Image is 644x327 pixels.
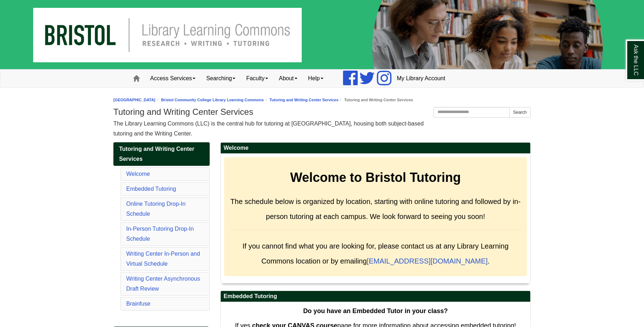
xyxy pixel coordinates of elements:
h2: Welcome [221,143,530,154]
a: [EMAIL_ADDRESS][DOMAIN_NAME] [367,257,488,265]
strong: Do you have an Embedded Tutor in your class? [303,307,448,315]
a: Access Services [145,70,201,87]
h1: Tutoring and Writing Center Services [113,107,531,117]
a: [GEOGRAPHIC_DATA] [113,98,155,102]
a: Online Tutoring Drop-In Schedule [126,201,185,217]
span: Tutoring and Writing Center Services [119,146,194,162]
a: Embedded Tutoring [126,186,176,192]
button: Search [509,107,531,118]
a: Searching [201,70,241,87]
a: Brainfuse [126,301,150,307]
a: Bristol Community College Library Learning Commons [161,98,264,102]
a: Faculty [241,70,274,87]
li: Tutoring and Writing Center Services [338,97,413,103]
nav: breadcrumb [113,97,531,103]
h2: Embedded Tutoring [221,291,530,302]
span: If you cannot find what you are looking for, please contact us at any Library Learning Commons lo... [242,242,508,265]
a: Writing Center In-Person and Virtual Schedule [126,251,200,267]
a: My Library Account [392,70,451,87]
span: The Library Learning Commons (LLC) is the central hub for tutoring at [GEOGRAPHIC_DATA], housing ... [113,121,424,137]
a: In-Person Tutoring Drop-In Schedule [126,226,194,242]
a: Tutoring and Writing Center Services [270,98,338,102]
strong: Welcome to Bristol Tutoring [290,170,461,185]
a: Writing Center Asynchronous Draft Review [126,276,200,292]
a: Help [303,70,329,87]
span: The schedule below is organized by location, starting with online tutoring and followed by in-per... [230,198,521,220]
a: Tutoring and Writing Center Services [113,142,210,166]
a: About [274,70,303,87]
a: Welcome [126,171,150,177]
